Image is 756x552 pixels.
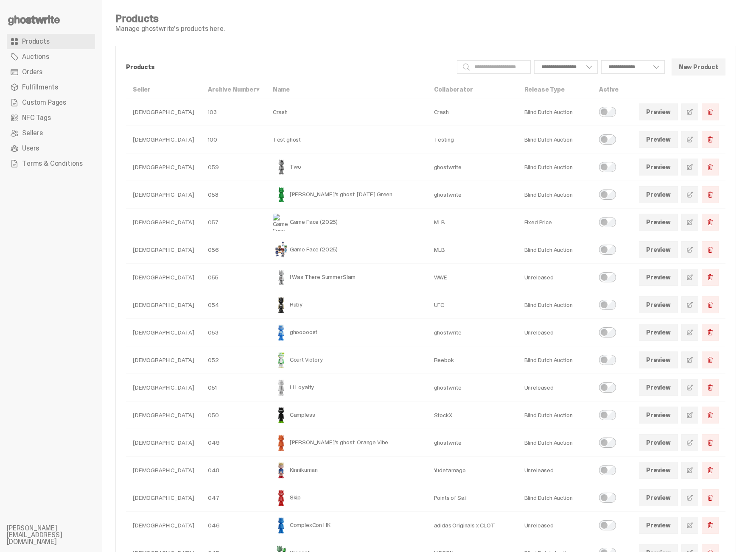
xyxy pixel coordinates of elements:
td: [DEMOGRAPHIC_DATA] [126,153,201,181]
p: Products [126,64,450,70]
a: Orders [7,64,95,80]
td: 048 [201,457,266,484]
img: Kinnikuman [273,462,290,479]
td: Unreleased [518,264,592,291]
td: [DEMOGRAPHIC_DATA] [126,98,201,126]
td: [PERSON_NAME]'s ghost: [DATE] Green [266,181,427,209]
td: Blind Dutch Auction [518,484,592,512]
td: Test ghost [266,126,427,153]
span: Sellers [22,130,43,137]
img: Game Face (2025) [273,214,290,231]
td: Skip [266,484,427,512]
span: Orders [22,69,42,75]
a: Custom Pages [7,95,95,110]
button: Delete Product [702,517,719,534]
td: Blind Dutch Auction [518,401,592,429]
td: [DEMOGRAPHIC_DATA] [126,126,201,153]
td: Unreleased [518,512,592,539]
td: 047 [201,484,266,512]
td: 049 [201,429,266,457]
th: Release Type [518,81,592,98]
span: Custom Pages [22,99,66,106]
td: 046 [201,512,266,539]
td: Campless [266,401,427,429]
p: Manage ghostwrite's products here. [115,25,225,32]
a: Preview [639,103,678,120]
a: Auctions [7,49,95,64]
a: Preview [639,517,678,534]
h4: Products [115,14,225,24]
button: Delete Product [702,103,719,120]
a: Preview [639,241,678,258]
td: 055 [201,264,266,291]
td: Crash [427,98,518,126]
a: Preview [639,379,678,396]
td: WWE [427,264,518,291]
img: ghooooost [273,324,290,341]
span: Fulfillments [22,84,58,91]
td: 053 [201,319,266,346]
td: Ruby [266,291,427,319]
td: [DEMOGRAPHIC_DATA] [126,429,201,457]
td: [DEMOGRAPHIC_DATA] [126,512,201,539]
a: Terms & Conditions [7,156,95,171]
td: 051 [201,374,266,401]
a: Preview [639,407,678,424]
a: Preview [639,351,678,368]
td: [DEMOGRAPHIC_DATA] [126,319,201,346]
td: ghostwrite [427,181,518,209]
td: Game Face (2025) [266,209,427,236]
img: LLLoyalty [273,379,290,396]
td: Blind Dutch Auction [518,236,592,264]
td: Crash [266,98,427,126]
button: Delete Product [702,296,719,313]
td: Game Face (2025) [266,236,427,264]
img: Two [273,159,290,176]
a: NFC Tags [7,110,95,125]
td: 054 [201,291,266,319]
td: Fixed Price [518,209,592,236]
th: Name [266,81,427,98]
span: Auctions [22,53,49,60]
a: Sellers [7,125,95,141]
td: [PERSON_NAME]'s ghost: Orange Vibe [266,429,427,457]
a: Preview [639,186,678,203]
img: Game Face (2025) [273,241,290,258]
td: LLLoyalty [266,374,427,401]
a: Preview [639,462,678,479]
td: Yudetamago [427,457,518,484]
td: [DEMOGRAPHIC_DATA] [126,484,201,512]
td: 103 [201,98,266,126]
td: [DEMOGRAPHIC_DATA] [126,209,201,236]
td: 059 [201,153,266,181]
td: Blind Dutch Auction [518,98,592,126]
td: 058 [201,181,266,209]
button: Delete Product [702,407,719,424]
td: Unreleased [518,457,592,484]
button: New Product [672,59,725,75]
button: Delete Product [702,379,719,396]
td: MLB [427,236,518,264]
img: Schrödinger's ghost: Sunday Green [273,186,290,203]
button: Delete Product [702,351,719,368]
a: Products [7,34,95,49]
img: I Was There SummerSlam [273,269,290,286]
img: ComplexCon HK [273,517,290,534]
a: Preview [639,214,678,231]
td: [DEMOGRAPHIC_DATA] [126,401,201,429]
td: StockX [427,401,518,429]
img: Skip [273,489,290,506]
span: ▾ [256,86,259,93]
td: Blind Dutch Auction [518,429,592,457]
td: Blind Dutch Auction [518,346,592,374]
td: Blind Dutch Auction [518,181,592,209]
img: Campless [273,407,290,424]
img: Ruby [273,296,290,313]
td: [DEMOGRAPHIC_DATA] [126,181,201,209]
td: Reebok [427,346,518,374]
a: Users [7,141,95,156]
td: ghostwrite [427,429,518,457]
a: Fulfillments [7,80,95,95]
a: Preview [639,296,678,313]
button: Delete Product [702,489,719,506]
